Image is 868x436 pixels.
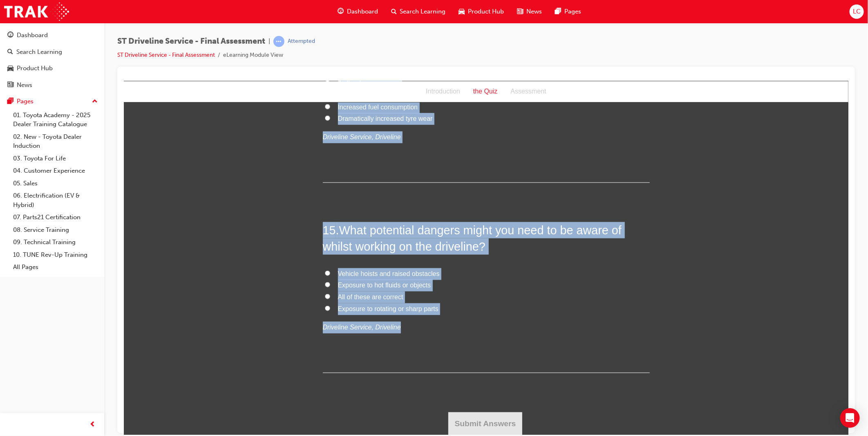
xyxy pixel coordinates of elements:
[201,225,206,230] input: Exposure to rotating or sharp parts
[214,22,294,29] span: Increased fuel consumption
[7,98,13,105] span: pages-icon
[3,78,101,93] a: News
[10,249,101,261] a: 10. TUNE Rev-Up Training
[10,211,101,224] a: 07. Parts21 Certification
[17,64,53,73] div: Product Hub
[17,80,32,90] div: News
[10,224,101,236] a: 08. Service Training
[385,3,452,20] a: search-iconSearch Learning
[3,26,101,94] button: DashboardSearch LearningProduct HubNews
[117,51,215,58] a: ST Driveline Service - Final Assessment
[565,7,582,16] span: Pages
[400,7,446,16] span: Search Learning
[201,201,206,206] input: Exposure to hot fluids or objects
[324,331,399,354] button: Submit Answers
[391,7,397,17] span: search-icon
[201,213,206,218] input: All of these are correct
[7,82,13,89] span: news-icon
[840,408,860,428] div: Open Intercom Messenger
[17,97,34,106] div: Pages
[16,47,62,57] div: Search Learning
[853,7,861,16] span: LC
[201,23,206,28] input: Increased fuel consumption
[7,32,13,39] span: guage-icon
[555,7,562,17] span: pages-icon
[199,242,277,249] em: Driveline Service, Driveline
[10,109,101,131] a: 01. Toyota Academy - 2025 Dealer Training Catalogue
[268,37,270,46] span: |
[10,189,101,211] a: 06. Electrification (EV & Hybrid)
[517,7,523,17] span: news-icon
[527,7,542,16] span: News
[201,34,206,40] input: Dramatically increased tyre wear
[295,4,343,16] div: Introduction
[343,4,380,16] div: the Quiz
[10,177,101,190] a: 05. Sales
[214,224,315,231] span: Exposure to rotating or sharp parts
[201,189,206,195] input: Vehicle hoists and raised obstacles
[3,94,101,109] button: Pages
[3,61,101,76] a: Product Hub
[468,7,504,16] span: Product Hub
[10,261,101,274] a: All Pages
[199,141,526,174] h2: 15 .
[117,37,265,46] span: ST Driveline Service - Final Assessment
[331,3,385,20] a: guage-iconDashboard
[347,7,378,16] span: Dashboard
[199,142,498,172] span: What potential dangers might you need to be aware of whilst working on the driveline?
[214,212,280,219] span: All of these are correct
[10,152,101,165] a: 03. Toyota For Life
[10,165,101,177] a: 04. Customer Experience
[850,4,864,19] button: LC
[10,131,101,152] a: 02. New - Toyota Dealer Induction
[380,4,429,16] div: Assessment
[338,7,344,17] span: guage-icon
[7,65,13,72] span: car-icon
[4,2,69,21] img: Trak
[214,189,316,196] span: Vehicle hoists and raised obstacles
[549,3,588,20] a: pages-iconPages
[459,7,465,17] span: car-icon
[223,51,283,60] li: eLearning Module View
[92,96,98,107] span: up-icon
[214,34,309,41] span: Dramatically increased tyre wear
[199,52,277,59] em: Driveline Service, Driveline
[17,31,48,40] div: Dashboard
[10,236,101,249] a: 09. Technical Training
[288,38,315,45] div: Attempted
[90,420,96,430] span: prev-icon
[3,28,101,43] a: Dashboard
[452,3,511,20] a: car-iconProduct Hub
[273,36,284,47] span: learningRecordVerb_ATTEMPT-icon
[214,200,307,207] span: Exposure to hot fluids or objects
[7,49,13,56] span: search-icon
[3,44,101,60] a: Search Learning
[511,3,549,20] a: news-iconNews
